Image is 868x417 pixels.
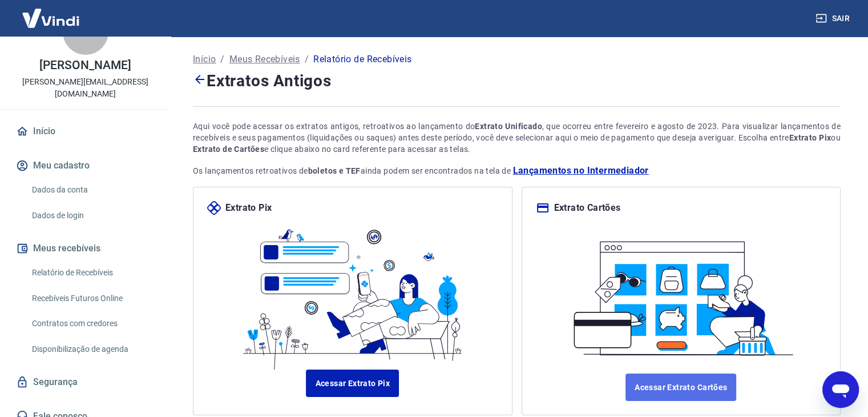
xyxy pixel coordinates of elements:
[308,166,361,175] strong: boletos e TEF
[475,122,542,131] strong: Extrato Unificado
[306,370,399,397] a: Acessar Extrato Pix
[313,53,411,66] p: Relatório de Recebíveis
[14,119,157,144] a: Início
[27,204,157,227] a: Dados de login
[14,1,88,35] img: Vindi
[512,164,648,178] a: Lançamentos no Intermediador
[564,228,797,360] img: ilustracard.1447bf24807628a904eb562bb34ea6f9.svg
[236,215,469,370] img: ilustrapix.38d2ed8fdf785898d64e9b5bf3a9451d.svg
[813,8,854,29] button: Sair
[27,338,157,361] a: Disponibilização de agenda
[27,312,157,335] a: Contratos com credores
[193,53,216,66] a: Início
[193,69,841,93] h4: Extratos Antigos
[225,201,272,215] p: Extrato Pix
[822,371,859,408] iframe: Botão para abrir a janela de mensagens, conversa em andamento
[27,261,157,284] a: Relatório de Recebíveis
[14,236,157,261] button: Meus recebíveis
[27,287,157,310] a: Recebíveis Futuros Online
[789,133,831,142] strong: Extrato Pix
[305,53,309,66] p: /
[14,370,157,395] a: Segurança
[193,145,264,154] strong: Extrato de Cartões
[193,164,841,178] p: Os lançamentos retroativos de ainda podem ser encontrados na tela de
[554,201,621,215] p: Extrato Cartões
[14,153,157,178] button: Meu cadastro
[220,53,224,66] p: /
[27,178,157,202] a: Dados da conta
[9,76,162,100] p: [PERSON_NAME][EMAIL_ADDRESS][DOMAIN_NAME]
[625,374,736,401] a: Acessar Extrato Cartões
[193,121,841,155] div: Aqui você pode acessar os extratos antigos, retroativos ao lançamento do , que ocorreu entre feve...
[229,53,300,66] a: Meus Recebíveis
[39,59,131,71] p: [PERSON_NAME]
